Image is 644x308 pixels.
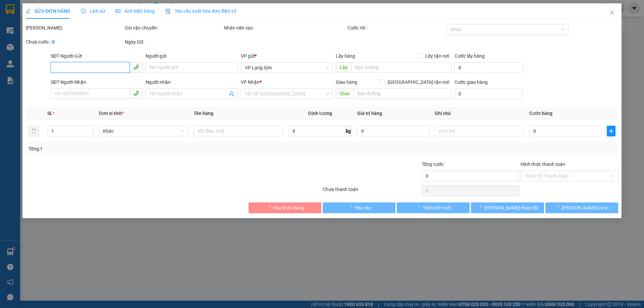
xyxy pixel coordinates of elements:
[116,9,120,13] span: picture
[454,79,488,85] label: Cước giao hàng
[562,204,609,211] span: [PERSON_NAME] và In
[51,52,143,60] div: SĐT Người Gửi
[454,88,523,99] input: Cước giao hàng
[432,107,527,120] th: Ghi chú
[355,204,371,211] span: Yêu cầu
[146,78,238,86] div: Người nhận
[241,79,260,85] span: VP Nhận
[81,9,86,13] span: clock-circle
[385,78,452,86] span: [GEOGRAPHIC_DATA] tận nơi
[245,63,329,73] span: VP Lạng Sơn
[471,202,544,213] button: [PERSON_NAME] thay đổi
[345,126,352,136] span: kg
[357,111,382,116] span: Giá trị hàng
[116,8,155,14] span: Ảnh kiện hàng
[354,88,452,99] input: Dọc đường
[323,202,395,213] button: Yêu cầu
[26,9,31,13] span: edit
[241,52,333,60] div: VP gửi
[266,205,273,210] span: loading
[99,111,124,116] span: Đơn vị tính
[347,24,445,32] div: Cước rồi :
[529,111,552,116] span: Cước hàng
[125,24,222,32] div: Gói vận chuyển:
[26,38,123,46] div: Chưa cước :
[454,62,523,73] input: Cước lấy hàng
[347,205,355,210] span: loading
[29,145,249,152] div: Tổng: 1
[125,38,222,46] div: Ngày GD:
[554,205,562,210] span: loading
[609,10,615,15] span: close
[607,128,615,134] span: plus
[351,62,452,73] input: Dọc đường
[133,90,139,96] span: phone
[484,204,538,211] span: [PERSON_NAME] thay đổi
[133,64,139,70] span: phone
[415,205,423,210] span: loading
[336,79,357,85] span: Giao hàng
[229,91,234,97] span: user-add
[52,39,55,45] b: 0
[26,24,123,32] div: [PERSON_NAME]:
[603,3,622,22] button: Close
[273,204,304,211] span: Hủy Đơn Hàng
[26,8,70,14] span: SỬA ĐƠN HÀNG
[165,8,236,14] span: Yêu cầu xuất hóa đơn điện tử
[249,202,321,213] button: Hủy Đơn Hàng
[308,111,332,116] span: Định lượng
[607,126,615,136] button: plus
[477,205,484,210] span: loading
[165,9,171,14] img: icon
[103,126,184,136] span: Khác
[454,53,485,59] label: Cước lấy hàng
[336,62,351,73] span: Lấy
[322,186,421,197] div: Chưa thanh toán
[423,52,452,60] span: Lấy tận nơi
[397,202,470,213] button: Thêm ĐH mới
[435,126,524,136] input: Ghi Chú
[146,52,238,60] div: Người gửi
[545,202,618,213] button: [PERSON_NAME] và In
[47,111,53,116] span: SL
[336,88,354,99] span: Giao
[194,111,213,116] span: Tên hàng
[423,204,451,211] span: Thêm ĐH mới
[81,8,105,14] span: Lịch sử
[29,126,39,136] button: delete
[194,126,283,136] input: VD: Bàn, Ghế
[224,24,346,32] div: Nhân viên tạo:
[51,78,143,86] div: SĐT Người Nhận
[422,162,444,167] span: Tổng cước
[336,53,355,59] span: Lấy hàng
[521,162,565,167] label: Hình thức thanh toán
